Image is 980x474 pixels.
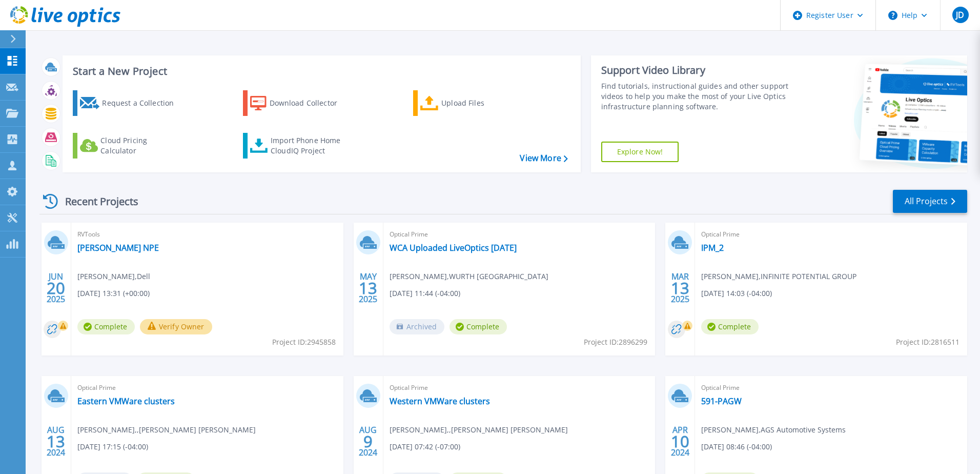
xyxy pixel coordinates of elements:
span: Complete [77,319,135,334]
h3: Start a New Project [73,66,567,77]
div: AUG 2024 [46,423,66,460]
span: Optical Prime [701,382,961,393]
span: [PERSON_NAME] , Dell [77,271,150,282]
span: 10 [671,437,689,446]
span: JD [956,11,964,19]
div: APR 2024 [670,423,690,460]
span: [PERSON_NAME] , INFINITE POTENTIAL GROUP [701,271,856,282]
button: Verify Owner [140,319,212,334]
span: [DATE] 14:03 (-04:00) [701,288,772,299]
span: Optical Prime [701,229,961,240]
span: Project ID: 2816511 [896,337,959,348]
span: 13 [47,437,65,446]
div: Upload Files [441,93,523,113]
a: 591-PAGW [701,396,742,406]
div: Recent Projects [39,189,152,214]
div: AUG 2024 [358,423,378,460]
span: Archived [390,319,444,334]
div: Support Video Library [601,64,793,77]
a: Cloud Pricing Calculator [73,133,187,159]
span: Project ID: 2896299 [584,337,647,348]
div: Find tutorials, instructional guides and other support videos to help you make the most of your L... [601,81,793,112]
span: [PERSON_NAME] , WURTH [GEOGRAPHIC_DATA] [390,271,548,282]
a: Explore Now! [601,142,679,162]
span: [DATE] 07:42 (-07:00) [390,441,460,452]
div: JUN 2025 [46,269,66,307]
span: Complete [450,319,507,334]
span: [DATE] 08:46 (-04:00) [701,441,772,452]
div: MAY 2025 [358,269,378,307]
a: View More [520,153,567,163]
a: Request a Collection [73,90,187,116]
span: Optical Prime [77,382,337,393]
a: Download Collector [243,90,357,116]
span: [PERSON_NAME], , [PERSON_NAME] [PERSON_NAME] [390,424,568,436]
span: RVTools [77,229,337,240]
a: Western VMWare clusters [390,396,490,406]
a: All Projects [893,190,967,213]
span: Optical Prime [390,229,649,240]
a: IPM_2 [701,243,724,253]
span: Optical Prime [390,382,649,393]
div: Import Phone Home CloudIQ Project [271,135,351,156]
span: [DATE] 17:15 (-04:00) [77,441,148,452]
span: [PERSON_NAME] , AGS Automotive Systems [701,424,846,436]
a: [PERSON_NAME] NPE [77,243,159,253]
div: Cloud Pricing Calculator [100,135,182,156]
a: Eastern VMWare clusters [77,396,175,406]
span: [PERSON_NAME], , [PERSON_NAME] [PERSON_NAME] [77,424,256,436]
span: 13 [671,284,689,292]
div: Request a Collection [102,93,184,113]
a: Upload Files [413,90,527,116]
span: Project ID: 2945858 [272,337,336,348]
span: [DATE] 13:31 (+00:00) [77,288,150,299]
span: 20 [47,284,65,292]
div: MAR 2025 [670,269,690,307]
span: [DATE] 11:44 (-04:00) [390,288,460,299]
a: WCA Uploaded LiveOptics [DATE] [390,243,517,253]
span: 9 [363,437,373,446]
div: Download Collector [270,93,352,113]
span: Complete [701,319,759,334]
span: 13 [359,284,377,292]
